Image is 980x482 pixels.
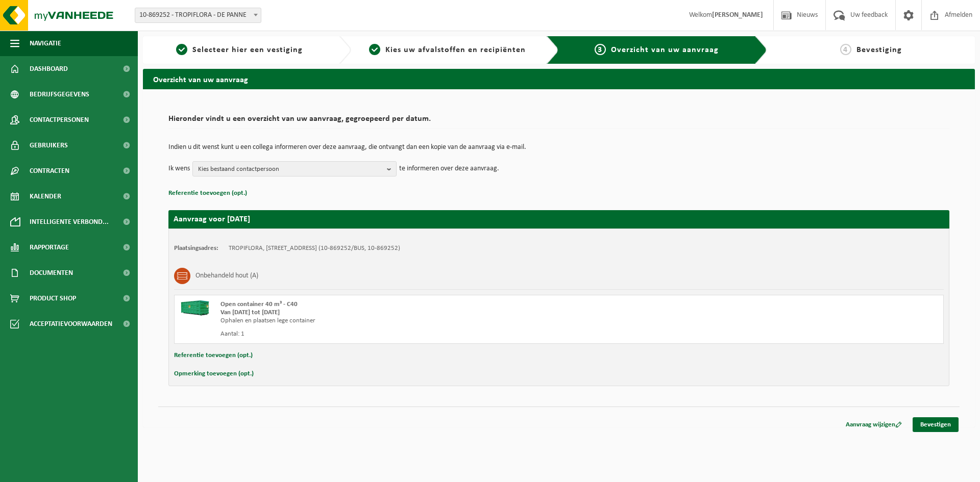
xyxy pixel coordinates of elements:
[30,286,76,311] span: Product Shop
[135,8,261,22] span: 10-869252 - TROPIFLORA - DE PANNE
[595,44,606,55] span: 3
[135,8,261,23] span: 10-869252 - TROPIFLORA - DE PANNE
[30,184,61,209] span: Kalender
[148,44,331,56] a: 1Selecteer hier een vestiging
[856,46,902,54] span: Bevestiging
[174,349,253,362] button: Referentie toevoegen (opt.)
[913,417,959,432] a: Bevestigen
[180,300,210,316] img: HK-XC-40-GN-00.png
[195,268,258,284] h3: Onbehandeld hout (A)
[168,115,949,129] h2: Hieronder vindt u een overzicht van uw aanvraag, gegroepeerd per datum.
[712,11,763,19] strong: [PERSON_NAME]
[143,69,975,89] h2: Overzicht van uw aanvraag
[174,215,250,223] strong: Aanvraag voor [DATE]
[30,56,68,82] span: Dashboard
[198,162,383,177] span: Kies bestaand contactpersoon
[229,244,400,252] td: TROPIFLORA, [STREET_ADDRESS] (10-869252/BUS, 10-869252)
[399,161,499,176] p: te informeren over deze aanvraag.
[30,260,73,286] span: Documenten
[30,311,112,337] span: Acceptatievoorwaarden
[192,46,303,54] span: Selecteer hier een vestiging
[168,161,190,176] p: Ik wens
[174,245,218,251] strong: Plaatsingsadres:
[356,44,539,56] a: 2Kies uw afvalstoffen en recipiënten
[611,46,719,54] span: Overzicht van uw aanvraag
[220,309,280,316] strong: Van [DATE] tot [DATE]
[168,144,949,151] p: Indien u dit wenst kunt u een collega informeren over deze aanvraag, die ontvangt dan een kopie v...
[369,44,380,55] span: 2
[838,417,910,432] a: Aanvraag wijzigen
[192,161,397,176] button: Kies bestaand contactpersoon
[30,31,61,56] span: Navigatie
[30,82,89,107] span: Bedrijfsgegevens
[840,44,851,55] span: 4
[30,235,69,260] span: Rapportage
[220,301,298,308] span: Open container 40 m³ - C40
[168,187,247,200] button: Referentie toevoegen (opt.)
[220,330,600,338] div: Aantal: 1
[30,107,89,133] span: Contactpersonen
[30,209,109,235] span: Intelligente verbond...
[220,317,600,325] div: Ophalen en plaatsen lege container
[30,133,68,158] span: Gebruikers
[385,46,526,54] span: Kies uw afvalstoffen en recipiënten
[30,158,69,184] span: Contracten
[174,367,254,380] button: Opmerking toevoegen (opt.)
[176,44,187,55] span: 1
